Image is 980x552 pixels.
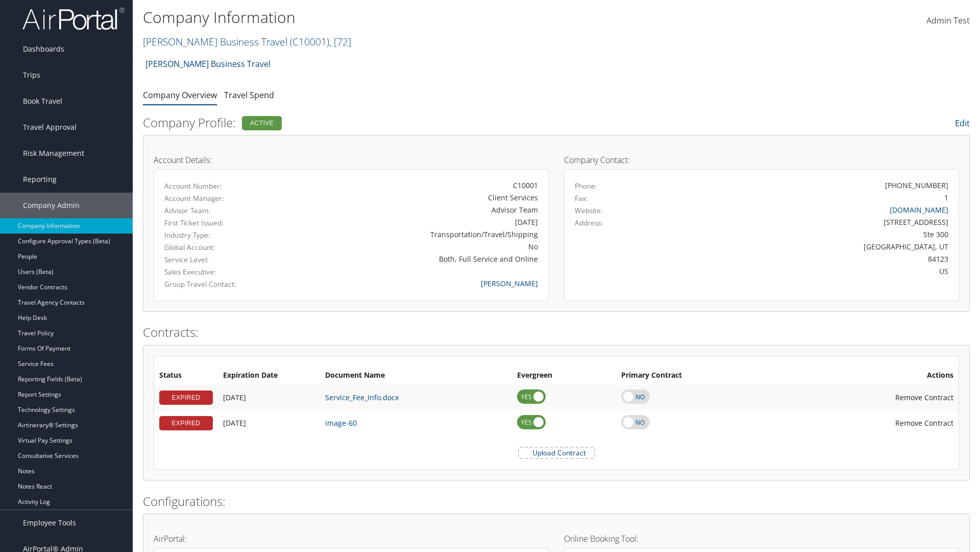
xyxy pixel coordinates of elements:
a: Travel Spend [224,89,274,101]
div: C10001 [294,180,538,191]
span: Dashboards [23,36,64,62]
label: Service Level: [164,255,279,265]
label: Website: [575,205,603,216]
label: Group Travel Contact: [164,279,279,289]
span: [DATE] [223,393,246,402]
h2: Company Profile: [143,114,689,131]
h4: Account Details: [154,156,549,164]
span: ( C10001 ) [290,35,329,49]
div: Add/Edit Date [223,393,315,402]
label: First Ticket Issued: [164,218,279,228]
label: Address: [575,218,603,228]
span: [DATE] [223,418,246,428]
span: Admin Test [926,15,970,26]
div: Active [242,116,282,130]
span: Remove Contract [895,393,953,402]
div: [STREET_ADDRESS] [672,217,949,227]
span: Travel Approval [23,114,77,140]
th: Actions [778,366,959,385]
a: image-60 [325,418,357,428]
div: [PHONE_NUMBER] [885,180,948,191]
div: Add/Edit Date [223,419,315,428]
h1: Company Information [143,7,694,28]
div: Ste 300 [672,229,949,240]
a: [DOMAIN_NAME] [890,205,948,215]
h4: Online Booking Tool: [564,535,959,543]
i: Remove Contract [885,413,895,433]
label: Upload Contract [519,448,594,458]
label: Sales Executive: [164,267,279,277]
label: Industry Type: [164,230,279,240]
img: airportal-logo.png [22,7,125,31]
th: Evergreen [512,366,616,385]
label: Account Number: [164,181,279,191]
label: Fax: [575,193,588,203]
div: Advisor Team [294,204,538,215]
a: Admin Test [926,5,970,37]
span: Company Admin [23,193,80,218]
div: No [294,241,538,252]
span: Risk Management [23,141,84,166]
label: Advisor Team: [164,205,279,216]
th: Status [154,366,218,385]
a: Service_Fee_Info.docx [325,393,399,402]
div: EXPIRED [159,390,213,405]
label: Phone: [575,181,597,191]
a: Edit [955,118,970,129]
div: Both, Full Service and Online [294,254,538,264]
th: Expiration Date [218,366,320,385]
span: Employee Tools [23,510,76,536]
h2: Configurations: [143,493,970,510]
a: [PERSON_NAME] Business Travel [143,35,351,49]
a: [PERSON_NAME] [481,279,538,288]
div: Client Services [294,192,538,203]
span: Book Travel [23,88,62,114]
label: Account Manager: [164,193,279,203]
div: [DATE] [294,217,538,227]
span: Reporting [23,167,57,192]
a: Company Overview [143,89,217,101]
span: , [ 72 ] [329,35,351,49]
div: US [672,266,949,277]
div: EXPIRED [159,416,213,430]
a: [PERSON_NAME] Business Travel [145,54,271,74]
th: Primary Contract [616,366,778,385]
h4: Company Contact: [564,156,959,164]
div: Transportation/Travel/Shipping [294,229,538,240]
div: [GEOGRAPHIC_DATA], UT [672,241,949,252]
th: Document Name [320,366,512,385]
span: Trips [23,62,40,88]
div: 1 [944,192,948,203]
i: Remove Contract [885,387,895,407]
h2: Contracts: [143,324,970,341]
label: Global Account: [164,242,279,252]
div: 84123 [672,254,949,264]
span: Remove Contract [895,418,953,428]
h4: AirPortal: [154,535,549,543]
